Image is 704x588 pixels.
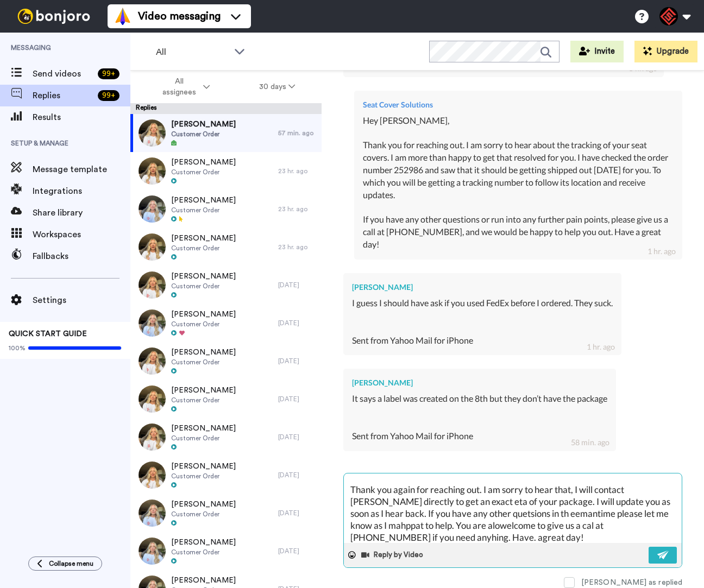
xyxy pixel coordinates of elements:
[171,130,236,138] span: Customer Order
[171,157,236,168] span: [PERSON_NAME]
[363,115,674,251] div: Hey [PERSON_NAME], Thank you for reaching out. I am sorry to hear about the tracking of your seat...
[9,344,26,352] span: 100%
[171,385,236,396] span: [PERSON_NAME]
[352,282,613,293] div: [PERSON_NAME]
[139,461,166,489] img: f342b07d-fabd-4193-8f22-9bea2f7d3a21-thumb.jpg
[171,358,236,366] span: Customer Order
[171,119,236,130] span: [PERSON_NAME]
[139,195,166,223] img: bcb6f276-295a-4da1-af94-775b6eb3321f-thumb.jpg
[171,548,236,557] span: Customer Order
[657,551,669,559] img: send-white.svg
[130,418,322,456] a: [PERSON_NAME]Customer Order[DATE]
[171,423,236,434] span: [PERSON_NAME]
[139,157,166,185] img: ce5357cb-026c-433d-aaba-63ae9457c6c3-thumb.jpg
[171,396,236,404] span: Customer Order
[171,206,236,214] span: Customer Order
[278,395,316,403] div: [DATE]
[171,537,236,548] span: [PERSON_NAME]
[235,77,320,97] button: 30 days
[33,163,130,176] span: Message template
[130,266,322,304] a: [PERSON_NAME]Customer Order[DATE]
[139,271,166,299] img: e931e3cf-1be3-46ad-9774-e8adbcc006d0-thumb.jpg
[278,547,316,555] div: [DATE]
[98,90,120,101] div: 99 +
[130,190,322,228] a: [PERSON_NAME]Customer Order23 hr. ago
[171,461,236,472] span: [PERSON_NAME]
[171,347,236,358] span: [PERSON_NAME]
[352,297,613,346] div: I guess I should have ask if you used FedEx before I ordered. They suck. Sent from Yahoo Mail for...
[139,347,166,375] img: 05ecce37-b6ae-4521-b511-6b95e3e2b97b-thumb.jpg
[33,89,93,102] span: Replies
[171,195,236,206] span: [PERSON_NAME]
[130,380,322,418] a: [PERSON_NAME]Customer Order[DATE]
[171,168,236,176] span: Customer Order
[360,547,426,563] button: Reply by Video
[278,167,316,175] div: 23 hr. ago
[171,499,236,510] span: [PERSON_NAME]
[130,342,322,380] a: [PERSON_NAME]Customer Order[DATE]
[33,250,130,263] span: Fallbacks
[114,8,131,25] img: vm-color.svg
[581,577,682,588] div: [PERSON_NAME] as replied
[130,532,322,570] a: [PERSON_NAME]Customer Order[DATE]
[130,114,322,152] a: [PERSON_NAME]Customer Order57 min. ago
[139,538,166,565] img: f5715ba0-7048-453f-88a7-e70fb52eaec2-thumb.jpg
[363,99,674,110] div: Seat Cover Solutions
[9,330,87,338] span: QUICK START GUIDE
[130,304,322,342] a: [PERSON_NAME]Customer Order[DATE]
[130,494,322,532] a: [PERSON_NAME]Customer Order[DATE]
[49,559,93,568] span: Collapse menu
[278,357,316,365] div: [DATE]
[171,282,236,290] span: Customer Order
[171,271,236,282] span: [PERSON_NAME]
[171,434,236,442] span: Customer Order
[139,500,166,527] img: 7b9c3a2f-2591-432a-8298-4cf91e5ea7b3-thumb.jpg
[33,67,93,80] span: Send videos
[33,228,130,241] span: Workspaces
[156,46,229,59] span: All
[278,281,316,289] div: [DATE]
[648,246,676,257] div: 1 hr. ago
[28,557,102,571] button: Collapse menu
[171,320,236,328] span: Customer Order
[278,243,316,251] div: 23 hr. ago
[171,510,236,519] span: Customer Order
[278,509,316,517] div: [DATE]
[139,423,166,451] img: 52ca0e81-6046-4e95-a981-4d47291f86d8-thumb.jpg
[33,206,130,219] span: Share library
[171,233,236,244] span: [PERSON_NAME]
[278,205,316,213] div: 23 hr. ago
[98,68,120,79] div: 99 +
[352,377,607,388] div: [PERSON_NAME]
[133,72,235,102] button: All assignees
[139,119,166,147] img: 89dcf774-2898-4a8e-a888-7c9fa961d07f-thumb.jpg
[278,319,316,327] div: [DATE]
[171,309,236,320] span: [PERSON_NAME]
[157,76,201,98] span: All assignees
[139,385,166,413] img: fea695a4-2ba1-4f94-a12d-7ff03fcb631b-thumb.jpg
[278,433,316,441] div: [DATE]
[634,41,697,62] button: Upgrade
[130,152,322,190] a: [PERSON_NAME]Customer Order23 hr. ago
[33,294,130,307] span: Settings
[352,393,607,442] div: It says a label was created on the 8th but they don’t have the package Sent from Yahoo Mail for i...
[570,41,624,62] button: Invite
[33,111,130,124] span: Results
[138,9,221,24] span: Video messaging
[278,471,316,479] div: [DATE]
[171,244,236,252] span: Customer Order
[33,185,130,198] span: Integrations
[344,473,682,543] textarea: Hey [PERSON_NAME], Thank you again for reaching out. I am sorry to hear that, I will contact [PER...
[587,342,615,352] div: 1 hr. ago
[130,456,322,494] a: [PERSON_NAME]Customer Order[DATE]
[571,437,609,448] div: 58 min. ago
[130,103,322,114] div: Replies
[171,472,236,480] span: Customer Order
[13,9,95,24] img: bj-logo-header-white.svg
[139,309,166,337] img: 5679cb2b-1065-4aa9-aaa1-910e677a4987-thumb.jpg
[278,129,316,137] div: 57 min. ago
[130,228,322,266] a: [PERSON_NAME]Customer Order23 hr. ago
[171,575,236,586] span: [PERSON_NAME]
[139,233,166,261] img: 0a07464a-5a72-4ec9-8cd0-63d7fc57003b-thumb.jpg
